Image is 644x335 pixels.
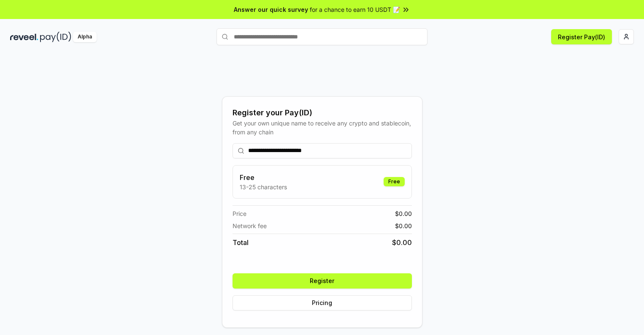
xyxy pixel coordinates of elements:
[384,177,405,186] div: Free
[73,32,97,42] div: Alpha
[240,172,287,182] h3: Free
[233,107,412,119] div: Register your Pay(ID)
[234,5,308,14] span: Answer our quick survey
[395,221,412,230] span: $ 0.00
[233,221,267,230] span: Network fee
[395,209,412,218] span: $ 0.00
[40,32,71,42] img: pay_id
[233,209,246,218] span: Price
[310,5,400,14] span: for a chance to earn 10 USDT 📝
[233,119,412,136] div: Get your own unique name to receive any crypto and stablecoin, from any chain
[392,237,412,248] span: $ 0.00
[233,237,249,248] span: Total
[233,295,412,310] button: Pricing
[240,182,287,191] p: 13-25 characters
[10,32,38,42] img: reveel_dark
[551,29,612,44] button: Register Pay(ID)
[233,273,412,289] button: Register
